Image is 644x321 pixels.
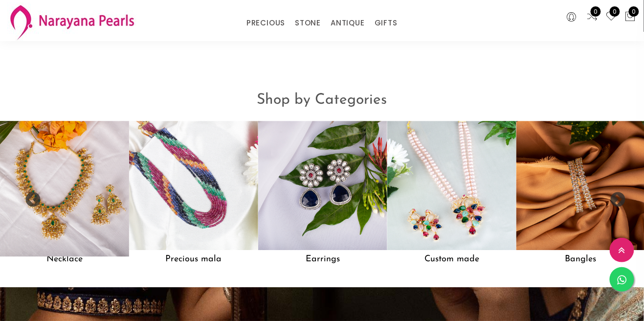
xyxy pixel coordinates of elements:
span: 0 [591,6,601,17]
button: Next [610,192,620,202]
h5: Custom made [387,250,516,269]
a: PRECIOUS [246,16,285,30]
a: ANTIQUE [331,16,365,30]
a: 0 [587,11,599,23]
button: 0 [625,11,637,23]
img: Custom made [387,121,516,250]
img: Precious mala [129,121,258,250]
span: 0 [629,6,639,17]
button: Previous [24,192,34,202]
h5: Earrings [258,250,387,269]
a: GIFTS [375,16,398,30]
a: STONE [295,16,321,30]
img: Earrings [258,121,387,250]
h5: Precious mala [129,250,258,269]
span: 0 [610,6,620,17]
a: 0 [606,11,618,23]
